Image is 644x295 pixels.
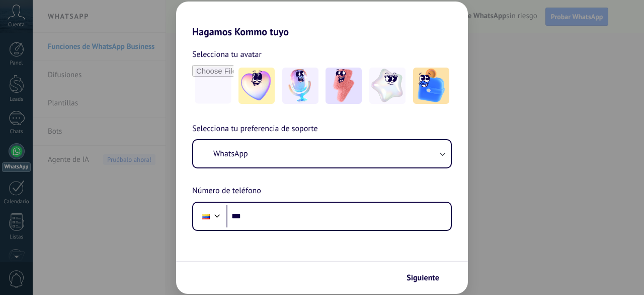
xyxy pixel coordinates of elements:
h2: Hagamos Kommo tuyo [176,2,468,38]
img: -2.jpeg [282,68,318,104]
span: Selecciona tu avatar [192,48,262,61]
span: Selecciona tu preferencia de soporte [192,123,318,136]
button: WhatsApp [193,140,451,167]
img: -3.jpeg [326,68,362,104]
span: Número de teléfono [192,185,261,198]
button: Siguiente [402,269,453,286]
span: WhatsApp [213,149,248,159]
img: -4.jpeg [369,68,406,104]
img: -5.jpeg [413,68,449,104]
div: Colombia: + 57 [196,206,215,227]
span: Siguiente [407,274,439,281]
img: -1.jpeg [238,68,275,104]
